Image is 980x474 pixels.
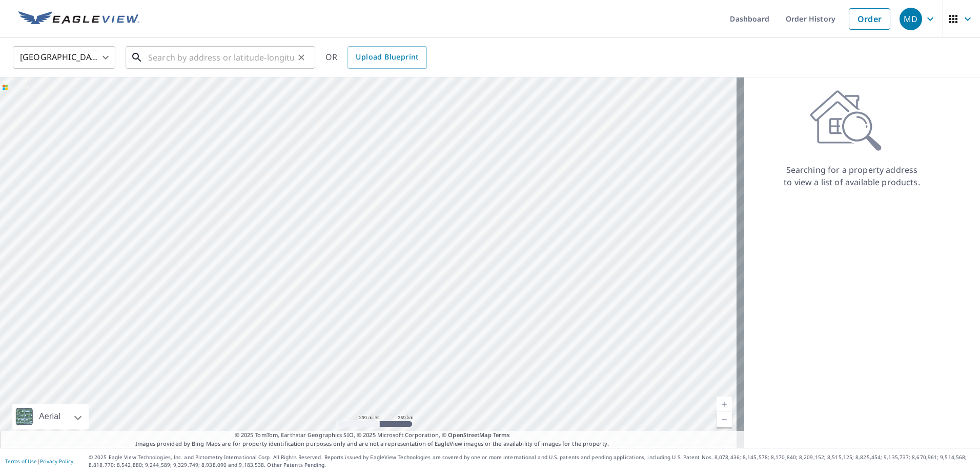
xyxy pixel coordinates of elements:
[13,43,115,72] div: [GEOGRAPHIC_DATA]
[18,11,139,27] img: EV Logo
[849,8,890,30] a: Order
[325,46,427,69] div: OR
[356,51,418,64] span: Upload Blueprint
[448,431,491,439] a: OpenStreetMap
[5,458,73,464] p: |
[294,50,309,65] button: Clear
[348,46,426,69] a: Upload Blueprint
[148,43,294,72] input: Search by address or latitude-longitude
[493,431,510,439] a: Terms
[12,404,89,429] div: Aerial
[5,458,37,465] a: Terms of Use
[40,458,73,465] a: Privacy Policy
[235,431,510,440] span: © 2025 TomTom, Earthstar Geographics SIO, © 2025 Microsoft Corporation, ©
[717,412,732,427] a: Current Level 5, Zoom Out
[783,164,921,188] p: Searching for a property address to view a list of available products.
[717,397,732,412] a: Current Level 5, Zoom In
[900,8,922,30] div: MD
[89,453,975,469] p: © 2025 Eagle View Technologies, Inc. and Pictometry International Corp. All Rights Reserved. Repo...
[36,404,64,429] div: Aerial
